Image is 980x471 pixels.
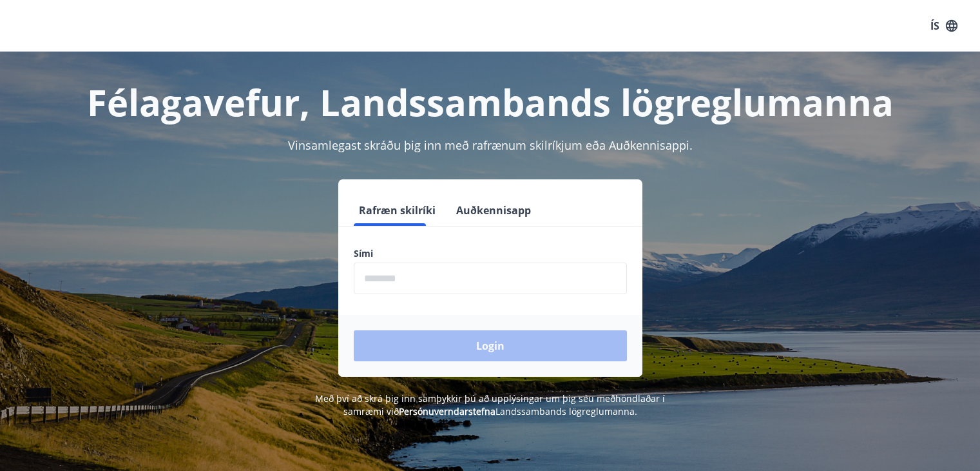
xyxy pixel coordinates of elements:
[288,137,693,153] span: Vinsamlegast skráðu þig inn með rafrænum skilríkjum eða Auðkennisappi.
[399,405,495,417] a: Persónuverndarstefna
[354,195,441,226] button: Rafræn skilríki
[451,195,536,226] button: Auðkennisapp
[354,247,627,260] label: Sími
[42,77,939,126] h1: Félagavefur, Landssambands lögreglumanna
[315,392,665,417] span: Með því að skrá þig inn samþykkir þú að upplýsingar um þig séu meðhöndlaðar í samræmi við Landssa...
[923,14,965,37] button: ÍS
